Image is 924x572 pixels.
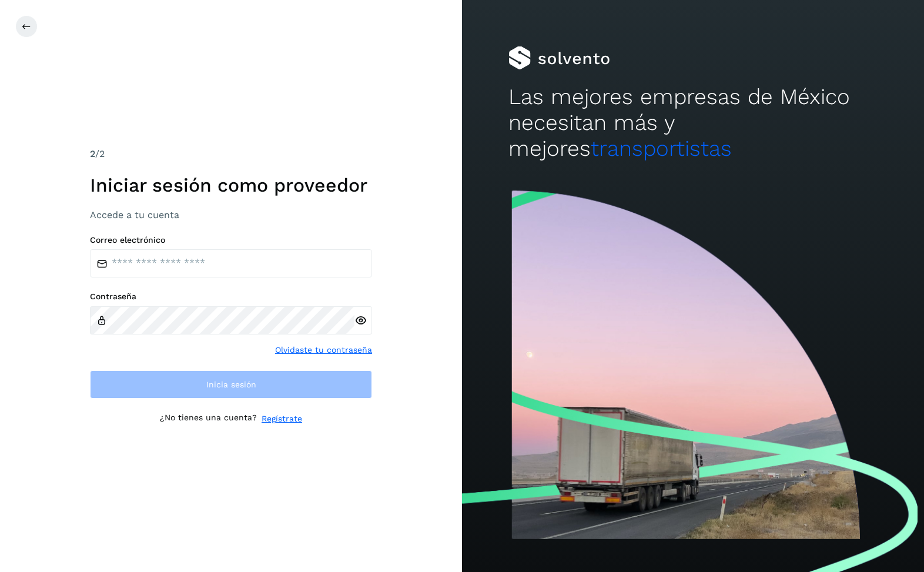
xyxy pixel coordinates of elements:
[591,136,732,161] span: transportistas
[160,413,257,425] p: ¿No tienes una cuenta?
[508,84,878,162] h2: Las mejores empresas de México necesitan más y mejores
[90,370,372,399] button: Inicia sesión
[262,413,302,425] a: Regístrate
[90,235,372,245] label: Correo electrónico
[90,209,372,220] h3: Accede a tu cuenta
[206,380,256,389] span: Inicia sesión
[90,292,372,302] label: Contraseña
[90,174,372,196] h1: Iniciar sesión como proveedor
[90,148,95,159] span: 2
[275,344,372,356] a: Olvidaste tu contraseña
[90,147,372,161] div: /2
